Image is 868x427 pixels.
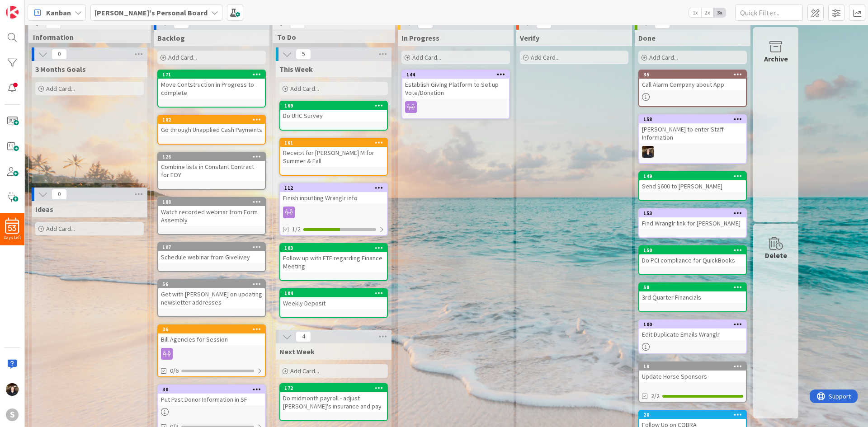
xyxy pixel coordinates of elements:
div: Edit Duplicate Emails Wranglr [639,328,746,340]
div: Do UHC Survey [280,110,387,122]
span: Add Card... [46,84,75,93]
span: In Progress [401,33,439,42]
div: Put Past Donor Information in SF [158,394,265,405]
div: 158[PERSON_NAME] to enter Staff Information [639,115,746,143]
span: Add Card... [168,53,197,61]
div: S [6,408,19,421]
div: 144 [406,71,509,78]
div: 171Move Contstruction in Progress to complete [158,70,265,99]
span: Add Card... [290,367,319,375]
div: Update Horse Sponsors [639,371,746,382]
span: Add Card... [46,225,75,233]
div: Go through Unapplied Cash Payments [158,124,265,136]
div: 153Find Wranglr link for [PERSON_NAME] [639,209,746,229]
div: 162 [158,116,265,124]
div: 153 [643,210,746,216]
div: 161Receipt for [PERSON_NAME] M for Summer & Fall [280,139,387,167]
div: Move Contstruction in Progress to complete [158,79,265,99]
span: Done [638,33,656,42]
span: Kanban [46,7,71,18]
div: 100 [639,320,746,328]
div: 18 [643,363,746,370]
div: Delete [765,250,787,261]
div: 162 [162,117,265,123]
div: 583rd Quarter Financials [639,283,746,303]
span: 3 Months Goals [35,65,86,74]
div: 112Finish inputting Wranglr info [280,184,387,204]
div: 149Send $600 to [PERSON_NAME] [639,172,746,192]
div: KS [639,146,746,158]
div: 58 [643,284,746,291]
span: Verify [520,33,539,42]
img: KS [642,146,654,158]
div: 150 [643,247,746,253]
div: 171 [162,71,265,78]
div: 162Go through Unapplied Cash Payments [158,116,265,136]
div: Get with [PERSON_NAME] on updating newsletter addresses [158,288,265,308]
div: 18Update Horse Sponsors [639,362,746,382]
div: 104 [284,290,387,296]
div: Send $600 to [PERSON_NAME] [639,180,746,192]
span: 1/2 [292,225,301,234]
div: 103 [280,244,387,252]
span: 53 [8,225,16,231]
div: 104 [280,289,387,297]
div: Finish inputting Wranglr info [280,192,387,204]
span: Add Card... [412,53,441,61]
span: 0 [52,189,67,200]
div: 35 [643,71,746,78]
div: Call Alarm Company about App [639,79,746,90]
div: Bill Agencies for Session [158,333,265,345]
div: 149 [643,173,746,179]
div: 35 [639,70,746,79]
span: Add Card... [531,53,560,61]
div: 56Get with [PERSON_NAME] on updating newsletter addresses [158,280,265,308]
div: Do PCI compliance for QuickBooks [639,254,746,266]
div: 3rd Quarter Financials [639,291,746,303]
div: 126 [162,154,265,160]
div: 126Combine lists in Constant Contract for EOY [158,153,265,181]
span: 0 [52,49,67,60]
div: Archive [764,53,788,64]
div: Establish Giving Platform to Set up Vote/Donation [402,79,509,99]
div: 100 [643,321,746,328]
b: [PERSON_NAME]'s Personal Board [94,8,208,17]
span: Backlog [157,33,185,42]
div: 103 [284,245,387,251]
div: 108 [158,198,265,206]
span: Support [19,1,41,12]
span: Add Card... [290,84,319,93]
div: 169Do UHC Survey [280,102,387,122]
div: Watch recorded webinar from Form Assembly [158,206,265,226]
div: Weekly Deposit [280,297,387,309]
div: Follow up with ETF regarding Finance Meeting [280,252,387,272]
div: 103Follow up with ETF regarding Finance Meeting [280,244,387,272]
span: 5 [296,49,311,60]
div: 107Schedule webinar from Givelivey [158,243,265,263]
div: 161 [280,139,387,147]
div: 158 [643,116,746,122]
div: 112 [280,184,387,192]
div: 30Put Past Donor Information in SF [158,385,265,405]
div: 36Bill Agencies for Session [158,325,265,345]
input: Quick Filter... [735,5,803,21]
div: 150 [639,246,746,254]
div: 126 [158,153,265,161]
div: 144Establish Giving Platform to Set up Vote/Donation [402,70,509,99]
div: 161 [284,140,387,146]
div: 58 [639,283,746,291]
div: 56 [158,280,265,288]
div: 172 [284,385,387,391]
span: Ideas [35,205,53,214]
div: Receipt for [PERSON_NAME] M for Summer & Fall [280,147,387,167]
img: KS [6,383,19,396]
div: 104Weekly Deposit [280,289,387,309]
div: 172 [280,384,387,392]
div: 158 [639,115,746,123]
div: 144 [402,70,509,79]
span: 3x [713,8,726,17]
div: 56 [162,281,265,287]
div: 30 [162,386,265,393]
div: 108 [162,199,265,205]
div: 36 [162,326,265,333]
